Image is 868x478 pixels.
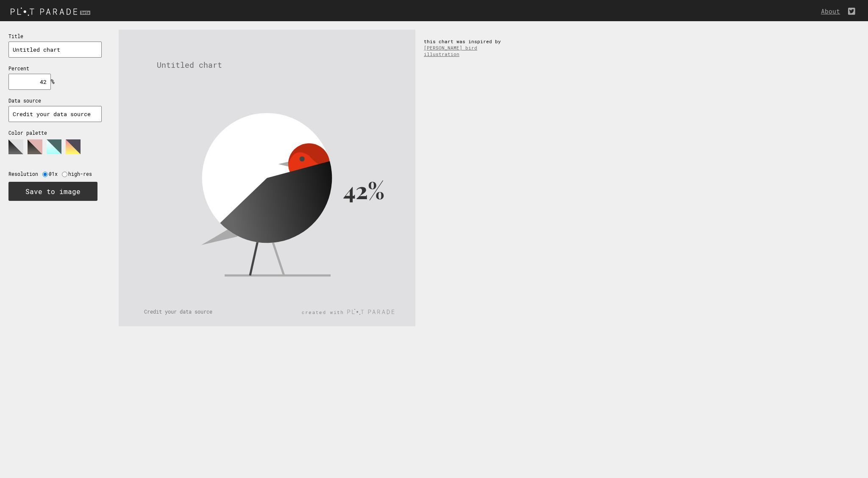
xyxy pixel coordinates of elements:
[415,30,517,66] div: this chart was inspired by
[157,60,222,70] text: Untitled chart
[821,7,844,15] a: About
[68,171,96,177] label: high-res
[343,175,384,205] text: 42%
[8,182,97,201] button: Save to image
[49,171,62,177] label: @1x
[8,97,102,104] p: Data source
[8,130,102,136] p: Color palette
[8,171,42,177] label: Resolution
[8,65,102,72] p: Percent
[144,308,212,315] text: Credit your data source
[424,44,477,57] a: [PERSON_NAME] bird illustration
[8,33,102,39] p: Title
